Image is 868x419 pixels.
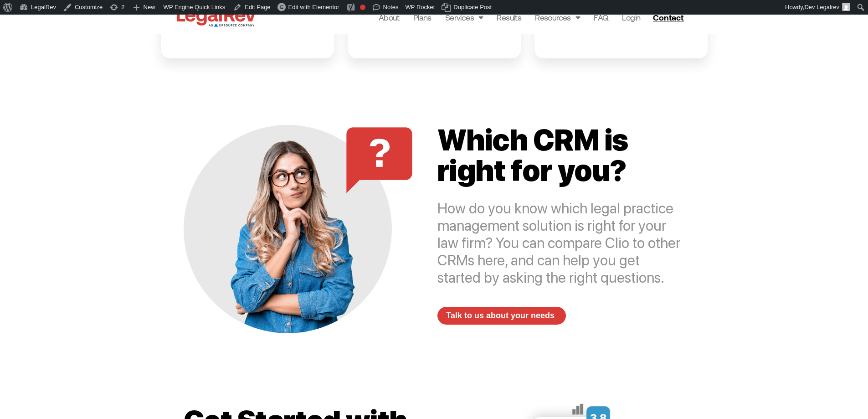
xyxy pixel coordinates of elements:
span: Dev Legalrev [804,4,839,10]
h2: Which CRM is right for you? [437,125,685,186]
span: Talk to us about your needs [446,311,555,320]
a: Results [497,11,521,24]
nav: Menu [379,11,641,24]
a: FAQ [594,11,608,24]
p: How do you know which legal practice management solution is right for your law firm? You can comp... [437,200,685,286]
div: Focus keyphrase not set [360,5,365,10]
a: Talk to us about your needs [437,307,566,325]
span: Contact [653,13,683,21]
a: Resources [535,11,580,24]
a: Contact [649,10,689,25]
a: Login [622,11,640,24]
span: Edit with Elementor [288,4,339,10]
a: About [379,11,400,24]
a: Plans [413,11,431,24]
a: Services [445,11,483,24]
